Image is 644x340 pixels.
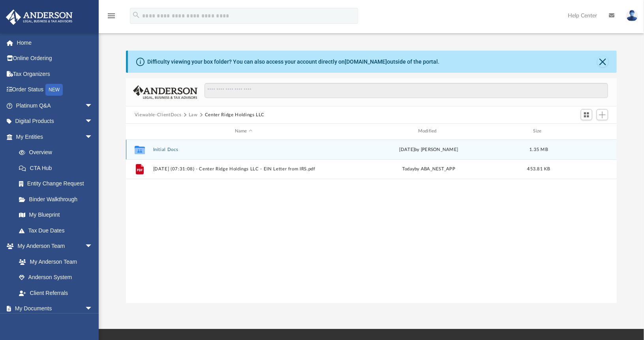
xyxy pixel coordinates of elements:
div: Modified [338,128,520,135]
a: My Blueprint [11,207,101,223]
div: grid [126,140,617,304]
span: arrow_drop_down [85,113,101,130]
button: Initial Docs [153,147,335,152]
div: Name [153,128,334,135]
div: id [130,128,149,135]
a: Client Referrals [11,285,101,301]
a: Tax Due Dates [11,223,105,238]
a: My Entitiesarrow_drop_down [6,129,105,145]
button: Switch to Grid View [581,109,593,120]
a: Binder Walkthrough [11,191,105,207]
div: NEW [45,84,63,96]
button: Viewable-ClientDocs [135,111,181,119]
div: Size [523,128,555,135]
a: Platinum Q&Aarrow_drop_down [6,98,105,113]
a: My Documentsarrow_drop_down [6,301,101,317]
a: Anderson System [11,270,101,285]
a: Online Ordering [6,51,105,66]
div: by ABA_NEST_APP [338,166,520,173]
span: 453.81 KB [527,167,550,171]
span: arrow_drop_down [85,129,101,145]
a: Digital Productsarrow_drop_down [6,113,105,129]
a: Home [6,35,105,51]
div: Difficulty viewing your box folder? You can also access your account directly on outside of the p... [147,58,439,66]
a: Overview [11,145,105,161]
a: [DOMAIN_NAME] [345,59,387,65]
img: User Pic [626,10,638,21]
a: My Anderson Teamarrow_drop_down [6,238,101,254]
img: Anderson Advisors Platinum Portal [4,9,75,25]
button: Add [597,109,608,120]
button: Close [597,56,608,67]
span: arrow_drop_down [85,301,101,317]
a: menu [107,15,116,21]
button: Center Ridge Holdings LLC [205,111,265,119]
input: Search files and folders [205,83,608,98]
a: Order StatusNEW [6,82,105,98]
button: [DATE] (07:31:08) - Center Ridge Holdings LLC - EIN Letter from IRS.pdf [153,166,335,172]
i: search [132,11,141,19]
a: Tax Organizers [6,66,105,82]
i: menu [107,11,116,21]
div: [DATE] by [PERSON_NAME] [338,146,520,153]
span: arrow_drop_down [85,238,101,255]
span: today [402,167,415,171]
a: My Anderson Team [11,254,97,270]
span: 1.35 MB [529,147,548,151]
a: CTA Hub [11,160,105,176]
span: arrow_drop_down [85,98,101,114]
div: id [558,128,613,135]
a: Entity Change Request [11,176,105,192]
button: Law [189,111,198,119]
